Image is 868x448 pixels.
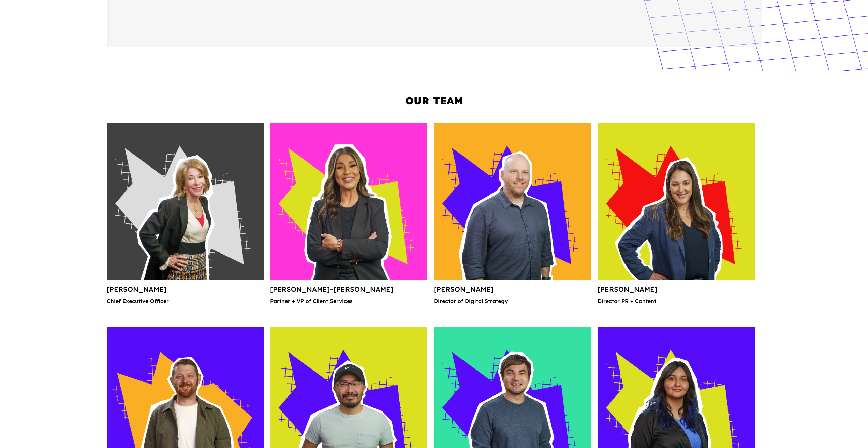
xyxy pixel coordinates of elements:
h2: Our Team [255,95,613,112]
p: Director of Digital Strategy [434,298,591,309]
p: Chief Executive Officer [107,298,264,309]
h4: [PERSON_NAME] [598,286,755,298]
img: Jerry Ferguson [434,123,591,280]
h4: [PERSON_NAME] [107,286,264,298]
h4: [PERSON_NAME] [434,286,591,298]
p: Director PR + Content [598,298,755,309]
h4: [PERSON_NAME]–[PERSON_NAME] [270,286,427,298]
img: Sandra Guadarrama–Baumunk [270,123,427,280]
img: Korenna Wilson [598,123,755,280]
p: Partner + VP of Client Services [270,298,427,309]
img: Rosaria Cain [107,123,264,280]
